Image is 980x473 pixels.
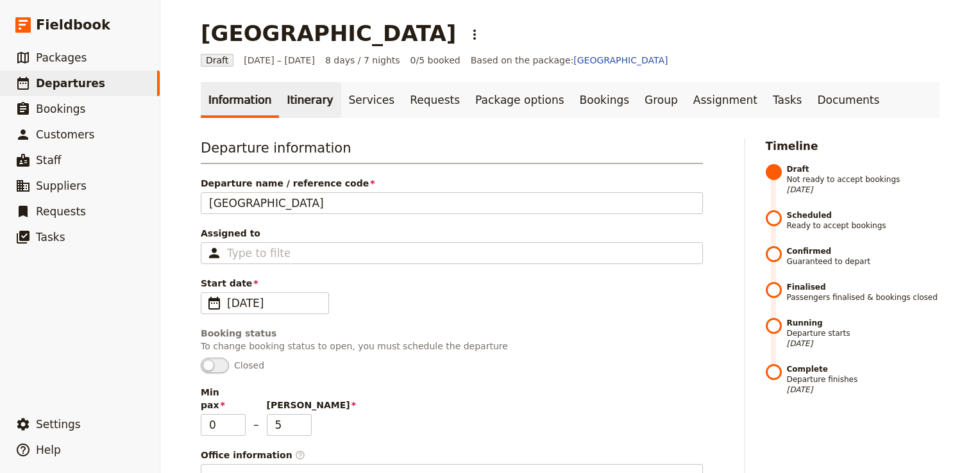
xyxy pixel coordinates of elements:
h1: [GEOGRAPHIC_DATA] [201,21,456,46]
span: ​ [295,450,305,460]
span: [DATE] [227,295,321,311]
span: Tasks [36,231,65,244]
span: Departure name / reference code [201,177,703,190]
button: Actions [464,24,486,46]
span: Ready to accept bookings [787,210,940,231]
strong: Draft [787,164,940,174]
h2: Timeline [766,138,940,154]
strong: Finalised [787,282,940,292]
input: Min pax [201,414,246,436]
p: To change booking status to open, you must schedule the departure [201,340,703,353]
a: Group [637,82,686,118]
a: Documents [809,82,887,118]
a: Services [341,82,403,118]
strong: Complete [787,364,940,374]
div: Booking status [201,327,703,340]
span: Departure starts [787,318,940,349]
a: Itinerary [279,82,341,118]
span: 8 days / 7 nights [325,54,400,67]
span: Passengers finalised & bookings closed [787,282,940,303]
strong: Confirmed [787,246,940,256]
span: ​ [207,295,222,311]
span: Customers [36,128,94,141]
a: Bookings [572,82,637,118]
span: Bookings [36,103,85,115]
span: Min pax [201,386,246,411]
span: [PERSON_NAME] [267,399,312,411]
span: [DATE] – [DATE] [244,54,315,67]
span: Suppliers [36,179,87,192]
span: – [253,417,259,436]
span: Draft [201,54,233,67]
a: [GEOGRAPHIC_DATA] [573,55,668,65]
span: Assigned to [201,227,703,240]
span: [DATE] [787,338,940,349]
span: Packages [36,51,87,64]
span: Departure finishes [787,364,940,395]
a: Package options [468,82,571,118]
strong: Scheduled [787,210,940,220]
span: Departures [36,77,105,90]
h3: Departure information [201,138,703,164]
a: Tasks [765,82,810,118]
span: Based on the package: [471,54,668,67]
span: Not ready to accept bookings [787,164,940,195]
span: [DATE] [787,185,940,195]
a: Requests [402,82,468,118]
input: Departure name / reference code [201,192,703,214]
a: Assignment [686,82,765,118]
span: [DATE] [787,385,940,395]
strong: Running [787,318,940,328]
span: Settings [36,418,81,431]
span: Guaranteed to depart [787,246,940,267]
input: Assigned to [227,245,290,261]
span: Fieldbook [36,15,110,35]
span: Start date [201,277,703,290]
span: 0/5 booked [410,54,460,67]
input: [PERSON_NAME] [267,414,312,436]
span: Closed [234,359,264,372]
span: Office information [201,449,703,461]
span: Requests [36,205,86,218]
a: Information [201,82,279,118]
span: Staff [36,154,62,167]
span: Help [36,444,61,456]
